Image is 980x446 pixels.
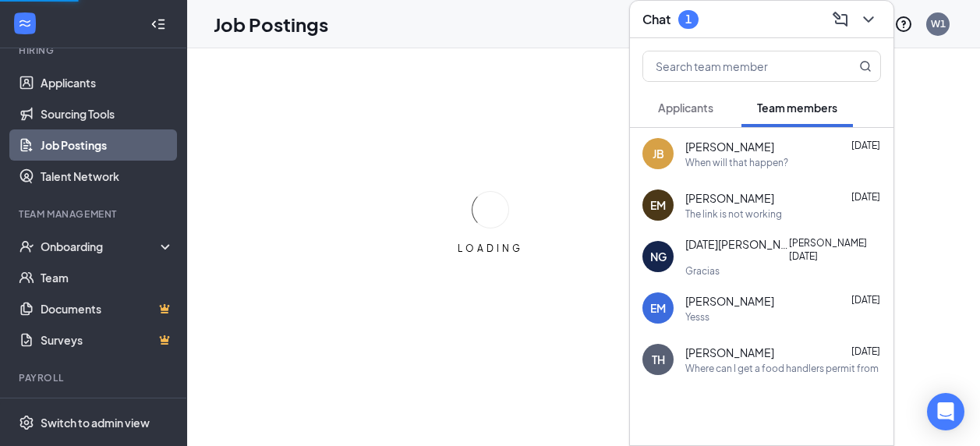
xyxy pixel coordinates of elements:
[150,16,166,32] svg: Collapse
[927,393,964,430] div: Open Intercom Messenger
[851,191,880,203] span: [DATE]
[41,129,174,161] a: Job Postings
[685,362,879,375] div: Where can I get a food handlers permit from
[19,44,171,57] div: Hiring
[789,237,867,262] span: [PERSON_NAME][DATE]
[828,7,853,32] button: ComposeMessage
[650,249,667,264] div: NG
[19,239,34,254] svg: UserCheck
[685,236,790,263] span: [DATE][PERSON_NAME]
[685,293,774,309] span: [PERSON_NAME]
[859,10,878,29] svg: ChevronDown
[650,300,666,316] div: EM
[653,146,664,161] div: JB
[685,264,720,278] div: Gracias
[859,60,872,73] svg: MagnifyingGlass
[931,17,946,30] div: W1
[685,156,788,169] div: When will that happen?
[642,11,670,28] h3: Chat
[41,239,161,254] div: Onboarding
[19,207,171,221] div: Team Management
[19,415,34,430] svg: Settings
[643,51,828,81] input: Search team member
[41,98,174,129] a: Sourcing Tools
[650,197,666,213] div: EM
[685,190,774,206] span: [PERSON_NAME]
[41,262,174,293] a: Team
[757,101,837,115] span: Team members
[41,415,150,430] div: Switch to admin view
[685,207,782,221] div: The link is not working
[41,161,174,192] a: Talent Network
[685,12,692,26] div: 1
[851,294,880,306] span: [DATE]
[17,16,33,31] svg: WorkstreamLogo
[685,345,774,360] span: [PERSON_NAME]
[451,242,529,255] div: LOADING
[851,345,880,357] span: [DATE]
[851,140,880,151] span: [DATE]
[856,7,881,32] button: ChevronDown
[41,395,174,426] a: PayrollCrown
[831,10,850,29] svg: ComposeMessage
[894,15,913,34] svg: QuestionInfo
[41,67,174,98] a: Applicants
[685,139,774,154] span: [PERSON_NAME]
[652,352,665,367] div: TH
[19,371,171,384] div: Payroll
[214,11,328,37] h1: Job Postings
[685,310,709,324] div: Yesss
[658,101,713,115] span: Applicants
[41,293,174,324] a: DocumentsCrown
[41,324,174,356] a: SurveysCrown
